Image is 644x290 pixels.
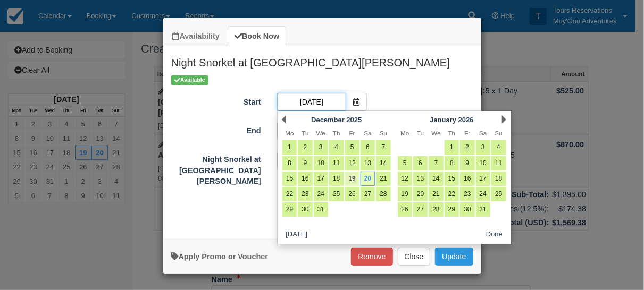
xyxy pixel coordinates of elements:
[351,248,392,266] button: Remove
[314,202,328,217] a: 31
[413,156,428,170] a: 6
[448,130,456,137] span: Thursday
[495,130,503,137] span: Sunday
[298,140,312,155] a: 2
[163,150,269,187] label: Night Snorkel at Shark Ray Alley
[430,116,457,124] span: January
[314,140,328,155] a: 3
[282,115,286,124] a: Prev
[347,116,362,124] span: 2025
[166,26,227,47] a: Availability
[282,202,297,217] a: 29
[163,93,269,108] label: Start
[345,172,359,186] a: 19
[314,156,328,170] a: 10
[476,140,490,155] a: 3
[460,172,474,186] a: 16
[491,172,506,186] a: 18
[345,140,359,155] a: 5
[398,172,412,186] a: 12
[163,122,269,137] label: End
[282,172,297,186] a: 15
[479,130,487,137] span: Saturday
[333,130,340,137] span: Thursday
[329,172,344,186] a: 18
[361,140,375,155] a: 6
[163,221,481,234] div: :
[314,172,328,186] a: 17
[398,248,431,266] button: Close
[460,202,474,217] a: 30
[482,228,507,241] button: Done
[476,172,490,186] a: 17
[432,130,441,137] span: Wednesday
[361,156,375,170] a: 13
[361,187,375,201] a: 27
[163,46,481,74] h2: Night Snorkel at [GEOGRAPHIC_DATA][PERSON_NAME]
[376,140,390,155] a: 7
[413,172,428,186] a: 13
[476,202,490,217] a: 31
[364,130,371,137] span: Saturday
[413,187,428,201] a: 20
[445,172,459,186] a: 15
[345,156,359,170] a: 12
[502,115,506,124] a: Next
[282,187,297,201] a: 22
[376,187,390,201] a: 28
[445,187,459,201] a: 22
[380,130,387,137] span: Sunday
[376,172,390,186] a: 21
[329,187,344,201] a: 25
[316,130,325,137] span: Wednesday
[298,202,312,217] a: 30
[445,202,459,217] a: 29
[491,187,506,201] a: 25
[298,187,312,201] a: 23
[398,187,412,201] a: 19
[417,130,424,137] span: Tuesday
[298,172,312,186] a: 16
[314,187,328,201] a: 24
[398,156,412,170] a: 5
[445,140,459,155] a: 1
[329,156,344,170] a: 11
[491,156,506,170] a: 11
[329,140,344,155] a: 4
[376,156,390,170] a: 14
[361,172,375,186] a: 20
[429,202,443,217] a: 28
[435,248,473,266] button: Update
[429,187,443,201] a: 21
[460,187,474,201] a: 23
[349,130,355,137] span: Friday
[458,116,474,124] span: 2026
[464,130,470,137] span: Friday
[429,156,443,170] a: 7
[302,130,308,137] span: Tuesday
[491,140,506,155] a: 4
[460,156,474,170] a: 9
[282,228,312,241] button: [DATE]
[163,46,481,234] div: Item Modal
[445,156,459,170] a: 8
[228,26,286,47] a: Book Now
[282,140,297,155] a: 1
[171,252,268,261] a: Apply Voucher
[345,187,359,201] a: 26
[476,187,490,201] a: 24
[285,130,294,137] span: Monday
[298,156,312,170] a: 9
[460,140,474,155] a: 2
[171,75,209,84] span: Available
[400,130,409,137] span: Monday
[476,156,490,170] a: 10
[311,116,345,124] span: December
[429,172,443,186] a: 14
[282,156,297,170] a: 8
[413,202,428,217] a: 27
[398,202,412,217] a: 26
